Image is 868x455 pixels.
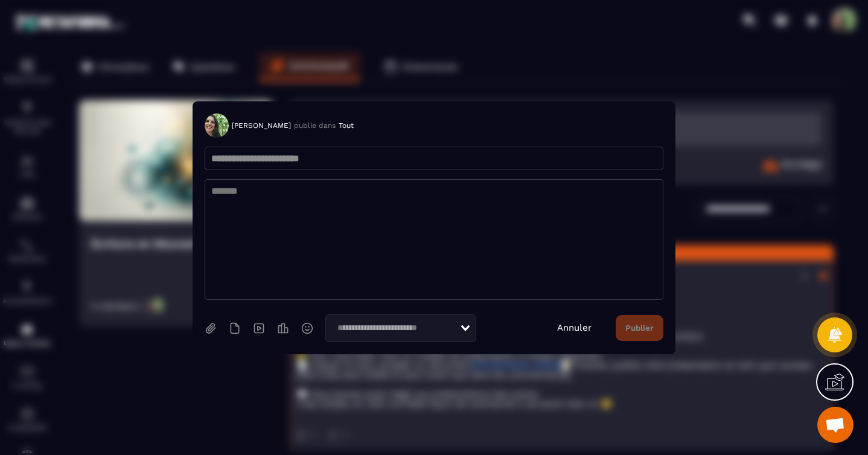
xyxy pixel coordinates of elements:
div: Ouvrir le chat [817,407,854,443]
a: Annuler [557,322,592,333]
span: Tout [339,121,354,130]
button: Publier [616,315,663,341]
input: Search for option [333,322,460,335]
span: [PERSON_NAME] [232,121,291,130]
div: Search for option [325,314,476,342]
span: publie dans [294,121,336,130]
